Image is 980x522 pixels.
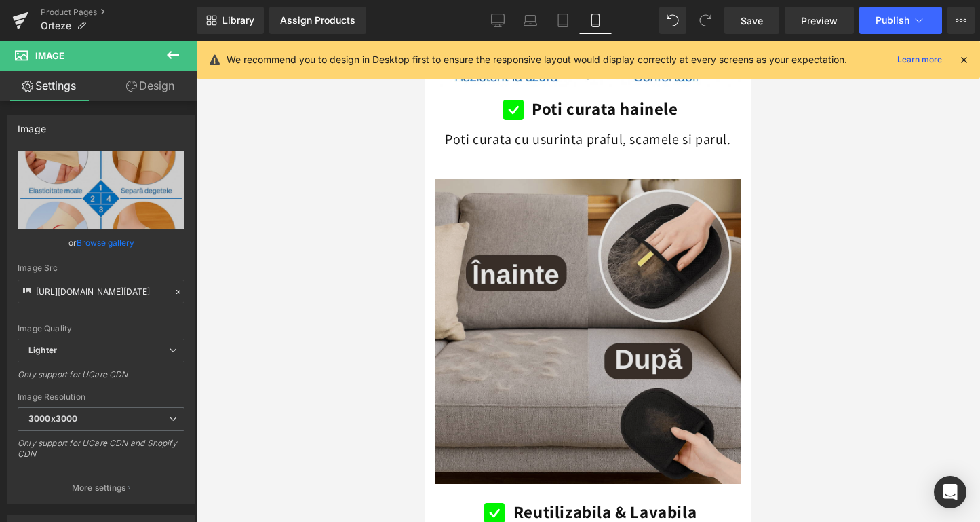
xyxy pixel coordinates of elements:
[88,460,271,482] b: Reutilizabila & Lavabila
[197,7,264,34] a: New Library
[28,345,57,355] b: Lighter
[280,15,355,26] div: Assign Products
[18,280,184,303] input: Link
[934,476,966,508] div: Open Intercom Messenger
[692,7,719,34] button: Redo
[859,7,942,34] button: Publish
[106,56,252,79] b: Poti curata hainele
[72,482,126,494] p: More settings
[41,7,197,18] a: Product Pages
[547,7,579,34] a: Tablet
[18,438,184,468] div: Only support for UCare CDN and Shopify CDN
[659,7,686,34] button: Undo
[18,263,184,273] div: Image Src
[101,71,199,101] a: Design
[18,324,184,333] div: Image Quality
[35,50,64,61] span: Image
[8,472,194,504] button: More settings
[514,7,547,34] a: Laptop
[18,369,184,389] div: Only support for UCare CDN
[785,7,854,34] a: Preview
[741,14,763,28] span: Save
[482,7,514,34] a: Desktop
[947,7,975,34] button: More
[10,86,315,111] p: Poti curata cu usurinta praful, scamele si parul.
[18,392,184,402] div: Image Resolution
[18,236,184,250] div: or
[892,52,947,68] a: Learn more
[18,115,46,134] div: Image
[801,14,838,28] span: Preview
[77,231,134,255] a: Browse gallery
[28,413,77,424] b: 3000x3000
[222,14,254,26] span: Library
[579,7,612,34] a: Mobile
[41,20,71,31] span: Orteze
[227,52,847,67] p: We recommend you to design in Desktop first to ensure the responsive layout would display correct...
[876,15,909,26] span: Publish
